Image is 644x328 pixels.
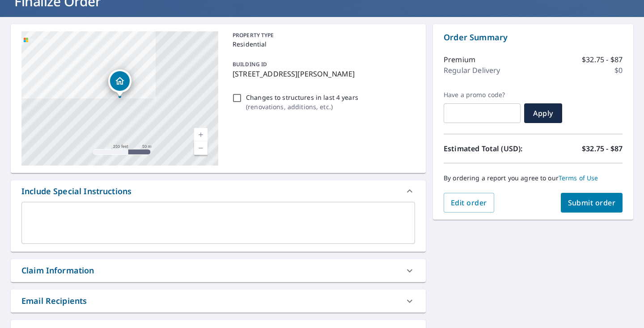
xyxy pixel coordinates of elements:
[444,193,494,213] button: Edit order
[451,198,487,208] span: Edit order
[194,141,208,155] a: Current Level 17, Zoom Out
[233,31,411,39] p: PROPERTY TYPE
[108,69,131,97] div: Dropped pin, building 1, Residential property, 5495 Wild Cherry Dr SW Mableton, GA 30126
[531,108,555,118] span: Apply
[582,54,623,65] p: $32.75 - $87
[194,128,208,141] a: Current Level 17, Zoom In
[568,198,616,208] span: Submit order
[21,295,87,307] div: Email Recipients
[561,193,623,213] button: Submit order
[246,102,358,111] p: ( renovations, additions, etc. )
[11,180,426,202] div: Include Special Instructions
[444,174,623,182] p: By ordering a report you agree to our
[11,290,426,312] div: Email Recipients
[233,39,411,49] p: Residential
[559,174,598,182] a: Terms of Use
[233,60,267,68] p: BUILDING ID
[524,103,562,123] button: Apply
[233,68,411,79] p: [STREET_ADDRESS][PERSON_NAME]
[11,259,426,282] div: Claim Information
[21,185,131,197] div: Include Special Instructions
[246,93,358,102] p: Changes to structures in last 4 years
[21,264,94,277] div: Claim Information
[444,91,521,99] label: Have a promo code?
[444,143,533,154] p: Estimated Total (USD):
[444,31,623,43] p: Order Summary
[444,54,475,65] p: Premium
[614,65,623,76] p: $0
[582,143,623,154] p: $32.75 - $87
[444,65,500,76] p: Regular Delivery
